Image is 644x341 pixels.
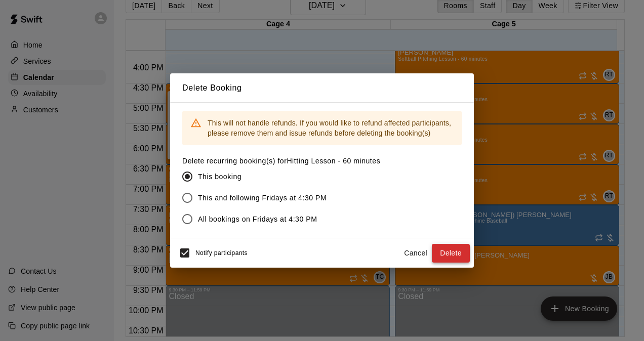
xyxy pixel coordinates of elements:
[198,193,327,203] span: This and following Fridays at 4:30 PM
[198,214,317,225] span: All bookings on Fridays at 4:30 PM
[170,73,474,103] h2: Delete Booking
[432,244,470,263] button: Delete
[208,114,454,142] div: This will not handle refunds. If you would like to refund affected participants, please remove th...
[399,244,432,263] button: Cancel
[198,172,241,182] span: This booking
[195,250,248,257] span: Notify participants
[182,156,380,166] label: Delete recurring booking(s) for Hitting Lesson - 60 minutes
